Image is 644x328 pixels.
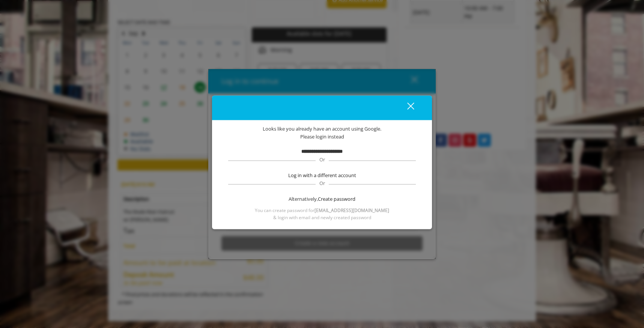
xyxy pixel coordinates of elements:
[316,180,329,187] span: Or
[273,214,371,221] span: & login with email and newly created password
[255,206,389,214] span: You can create password for
[393,100,419,115] button: close dialog
[314,207,389,213] b: [EMAIL_ADDRESS][DOMAIN_NAME]
[318,195,355,203] span: Create password
[288,172,356,179] span: Log in with a different account
[399,102,414,113] div: close dialog
[263,125,381,133] span: Looks like you already have an account using Google.
[316,156,329,163] span: Or
[300,132,344,140] span: Please login instead
[227,195,417,203] div: Alternatively,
